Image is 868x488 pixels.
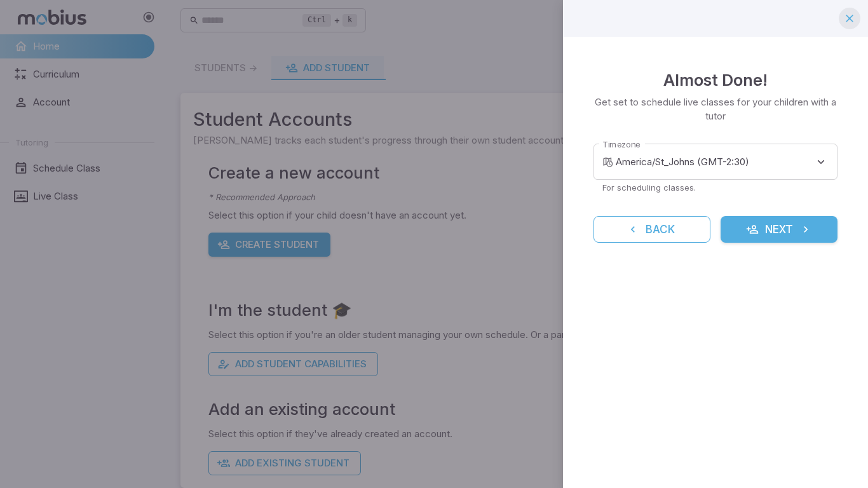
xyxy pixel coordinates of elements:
p: Get set to schedule live classes for your children with a tutor [593,95,837,123]
div: America/St_Johns (GMT-2:30) [616,144,837,180]
button: Back [593,216,710,243]
p: For scheduling classes. [602,182,829,193]
h4: Almost Done! [663,67,768,93]
button: Next [721,216,837,243]
label: Timezone [602,139,641,151]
